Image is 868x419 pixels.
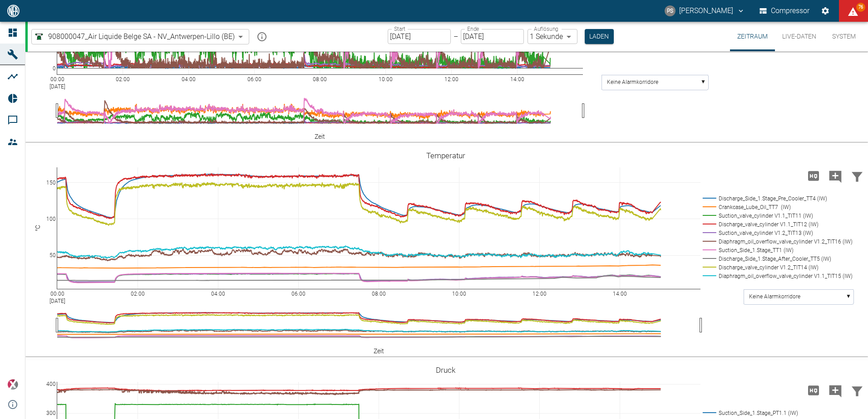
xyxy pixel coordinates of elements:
button: Laden [585,29,614,44]
button: Kommentar hinzufügen [824,164,846,188]
button: Live-Daten [775,22,824,51]
button: Daten filtern [846,164,868,188]
span: 908000047_Air Liquide Belge SA - NV_Antwerpen-Lillo (BE) [48,31,235,42]
label: Auflösung [534,25,558,33]
button: Daten filtern [846,379,868,402]
p: – [454,31,458,42]
label: Start [394,25,405,33]
a: 908000047_Air Liquide Belge SA - NV_Antwerpen-Lillo (BE) [34,31,235,42]
span: Hohe Auflösung [803,171,824,180]
div: PS [665,5,676,16]
img: logo [6,5,20,17]
input: DD.MM.YYYY [461,29,524,44]
input: DD.MM.YYYY [388,29,451,44]
button: mission info [253,28,271,46]
label: Ende [467,25,479,33]
text: Keine Alarmkorridore [607,79,658,85]
text: Keine Alarmkorridore [749,293,800,300]
span: Hohe Auflösung [803,385,824,394]
button: Kommentar hinzufügen [824,379,846,402]
div: 1 Sekunde [528,29,577,44]
button: Einstellungen [817,3,833,19]
img: Xplore Logo [7,379,18,390]
button: Compressor [758,3,812,19]
button: pascal.schwanebeck@neuman-esser.com [663,3,746,19]
span: 76 [856,3,865,12]
button: Zeitraum [730,22,775,51]
button: System [824,22,864,51]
